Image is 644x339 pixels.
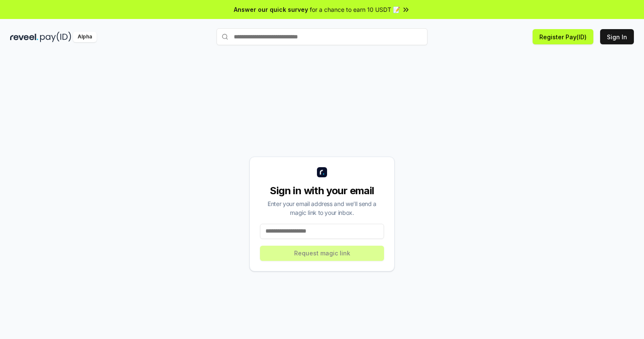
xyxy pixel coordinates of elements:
button: Sign In [600,29,634,44]
span: for a chance to earn 10 USDT 📝 [310,5,400,14]
div: Enter your email address and we’ll send a magic link to your inbox. [260,199,384,217]
button: Register Pay(ID) [533,29,593,44]
img: pay_id [40,32,71,42]
img: reveel_dark [10,32,38,42]
span: Answer our quick survey [234,5,308,14]
img: logo_small [317,167,327,177]
div: Alpha [73,32,97,42]
div: Sign in with your email [260,184,384,198]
